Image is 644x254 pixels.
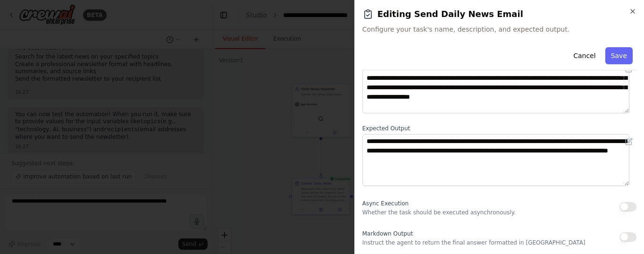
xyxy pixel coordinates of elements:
span: Async Execution [362,200,409,207]
button: Cancel [568,47,601,64]
button: Open in editor [623,136,635,147]
h2: Editing Send Daily News Email [362,8,636,21]
span: Configure your task's name, description, and expected output. [362,25,636,34]
p: Whether the task should be executed asynchronously. [362,209,516,216]
p: Instruct the agent to return the final answer formatted in [GEOGRAPHIC_DATA] [362,239,585,246]
button: Save [605,47,633,64]
span: Markdown Output [362,230,413,237]
label: Expected Output [362,125,636,132]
